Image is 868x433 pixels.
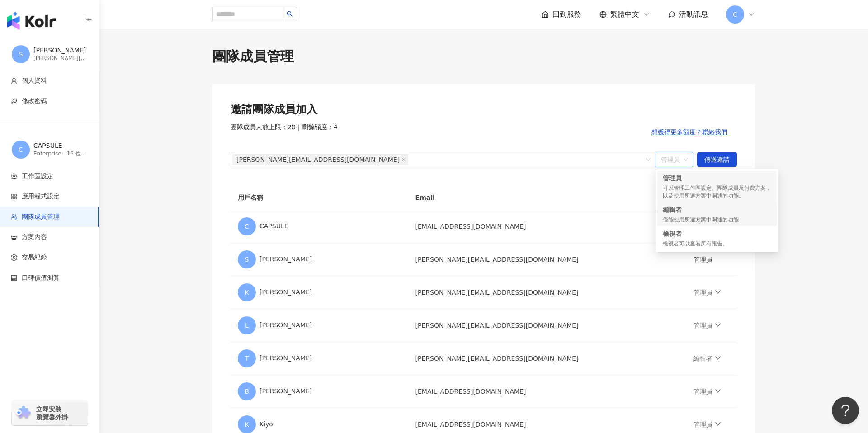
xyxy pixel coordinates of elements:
td: [PERSON_NAME][EMAIL_ADDRESS][DOMAIN_NAME] [408,342,687,375]
div: 邀請團隊成員加入 [231,102,737,118]
span: selina@capsulecorporation.cc [232,154,408,165]
span: 管理員 [661,152,688,167]
div: 管理員 [663,174,771,183]
span: 工作區設定 [22,172,53,181]
a: 管理員 [693,388,721,395]
a: 管理員 [693,289,721,296]
span: 口碑價值測算 [22,273,60,282]
div: CAPSULE [238,217,401,235]
div: 可以管理工作區設定、團隊成員及付費方案，以及使用所選方案中開通的功能。 [663,184,771,200]
div: CAPSULE [33,141,88,151]
div: 團隊成員管理 [212,47,755,66]
a: 編輯者 [693,355,721,362]
span: 立即安裝 瀏覽器外掛 [36,405,68,421]
div: [PERSON_NAME] [238,316,401,334]
span: 團隊成員人數上限：20 ｜ 剩餘額度：4 [231,123,338,141]
span: 想獲得更多額度？聯絡我們 [651,128,727,136]
span: search [287,11,293,17]
span: K [245,419,249,429]
span: appstore [11,193,17,200]
span: S [19,49,23,59]
span: C [19,145,23,155]
span: B [245,386,249,396]
span: down [715,388,721,394]
span: dollar [11,254,17,261]
div: 檢視者可以查看所有報告。 [663,240,771,248]
span: 修改密碼 [22,97,47,106]
div: [PERSON_NAME] [238,382,401,400]
span: 團隊成員管理 [22,212,60,221]
span: down [715,289,721,295]
span: 繁體中文 [610,9,639,19]
span: [PERSON_NAME][EMAIL_ADDRESS][DOMAIN_NAME] [236,155,400,165]
td: [PERSON_NAME][EMAIL_ADDRESS][DOMAIN_NAME] [408,243,687,276]
span: T [245,353,249,363]
div: [PERSON_NAME] [33,46,88,55]
span: down [715,322,721,328]
span: 應用程式設定 [22,192,60,201]
div: 檢視者 [663,229,771,238]
td: 管理員 [686,243,737,276]
span: 傳送邀請 [704,153,730,167]
div: [PERSON_NAME] [238,349,401,367]
td: [PERSON_NAME][EMAIL_ADDRESS][DOMAIN_NAME] [408,276,687,309]
a: chrome extension立即安裝 瀏覽器外掛 [12,401,88,425]
span: calculator [11,275,17,281]
div: Enterprise - 16 位成員 [33,150,88,158]
td: [EMAIL_ADDRESS][DOMAIN_NAME] [408,210,687,243]
td: [PERSON_NAME][EMAIL_ADDRESS][DOMAIN_NAME] [408,309,687,342]
a: 管理員 [693,421,721,428]
span: 個人資料 [22,76,47,85]
span: user [11,78,17,84]
div: 編輯者 [663,205,771,214]
div: [PERSON_NAME][EMAIL_ADDRESS][DOMAIN_NAME] [33,55,88,62]
th: 用戶名稱 [231,185,408,210]
a: 管理員 [693,322,721,329]
span: 交易紀錄 [22,253,47,262]
div: [PERSON_NAME] [238,283,401,301]
span: down [715,421,721,427]
img: chrome extension [14,406,32,420]
span: 方案內容 [22,233,47,242]
span: C [245,221,249,231]
img: logo [7,12,56,30]
span: 回到服務 [552,9,581,19]
td: [EMAIL_ADDRESS][DOMAIN_NAME] [408,375,687,408]
div: [PERSON_NAME] [238,250,401,268]
button: 想獲得更多額度？聯絡我們 [642,123,737,141]
button: 傳送邀請 [697,152,737,167]
div: 僅能使用所選方案中開通的功能 [663,216,771,224]
span: close [401,157,406,162]
span: S [245,254,249,264]
span: key [11,98,17,104]
iframe: Help Scout Beacon - Open [832,397,859,424]
span: C [733,9,737,19]
span: K [245,287,249,297]
span: 活動訊息 [679,10,708,19]
span: L [245,320,249,330]
span: down [715,355,721,361]
th: Email [408,185,687,210]
a: 回到服務 [542,9,581,19]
